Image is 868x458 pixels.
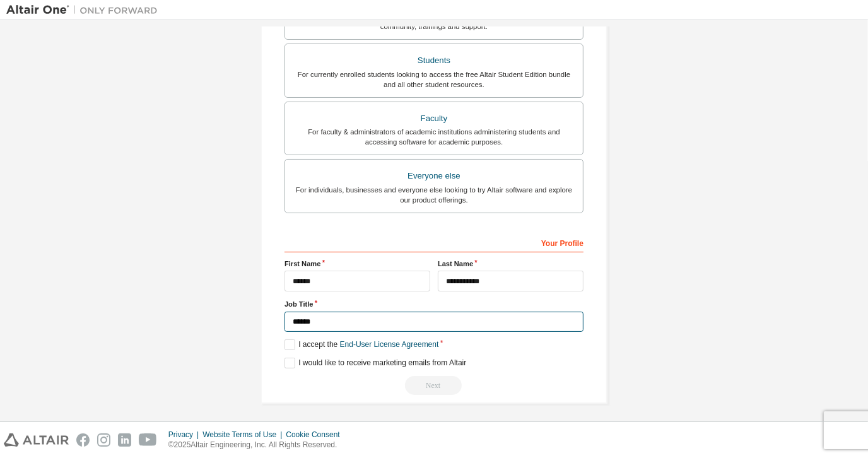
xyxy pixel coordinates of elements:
[202,430,286,440] div: Website Terms of Use
[168,440,348,450] p: © 2025 Altair Engineering, Inc. All Rights Reserved.
[284,358,466,368] label: I would like to receive marketing emails from Altair
[293,110,575,127] div: Faculty
[284,299,584,309] label: Job Title
[340,340,439,349] a: End-User License Agreement
[118,433,131,447] img: linkedin.svg
[76,433,90,447] img: facebook.svg
[168,430,202,440] div: Privacy
[139,433,157,447] img: youtube.svg
[284,339,438,350] label: I accept the
[284,376,584,395] div: Read and acccept EULA to continue
[97,433,110,447] img: instagram.svg
[284,232,584,252] div: Your Profile
[6,4,164,16] img: Altair One
[293,167,575,185] div: Everyone else
[293,127,575,147] div: For faculty & administrators of academic institutions administering students and accessing softwa...
[286,430,347,440] div: Cookie Consent
[293,52,575,69] div: Students
[293,185,575,205] div: For individuals, businesses and everyone else looking to try Altair software and explore our prod...
[293,69,575,90] div: For currently enrolled students looking to access the free Altair Student Edition bundle and all ...
[438,259,584,269] label: Last Name
[284,259,430,269] label: First Name
[4,433,69,447] img: altair_logo.svg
